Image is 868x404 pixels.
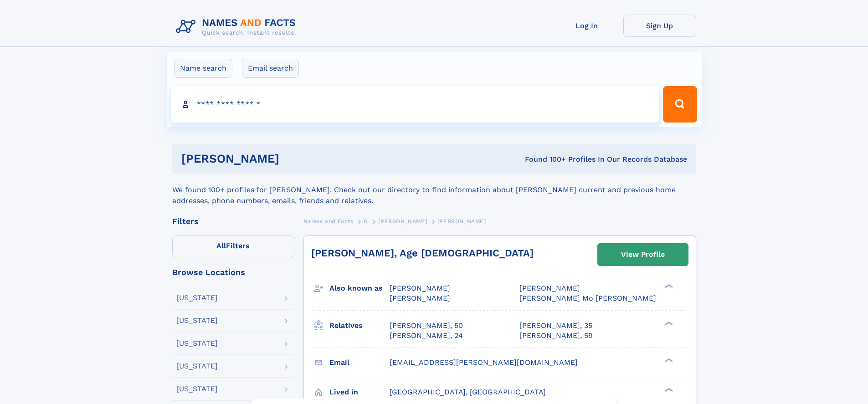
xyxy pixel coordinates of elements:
[172,268,294,276] div: Browse Locations
[303,215,354,227] a: Names and Facts
[329,355,390,370] h3: Email
[242,59,299,78] label: Email search
[176,385,218,393] div: [US_STATE]
[378,218,427,225] span: [PERSON_NAME]
[364,218,368,225] span: O
[329,281,390,296] h3: Also known as
[519,321,592,331] a: [PERSON_NAME], 35
[176,317,218,324] div: [US_STATE]
[378,215,427,227] a: [PERSON_NAME]
[390,358,578,367] span: [EMAIL_ADDRESS][PERSON_NAME][DOMAIN_NAME]
[390,388,546,396] span: [GEOGRAPHIC_DATA], [GEOGRAPHIC_DATA]
[329,318,390,333] h3: Relatives
[663,320,673,326] div: ❯
[390,331,463,341] a: [PERSON_NAME], 24
[390,321,463,331] a: [PERSON_NAME], 50
[176,340,218,347] div: [US_STATE]
[176,363,218,370] div: [US_STATE]
[329,384,390,400] h3: Lived in
[172,174,696,206] div: We found 100+ profiles for [PERSON_NAME]. Check out our directory to find information about [PERS...
[437,218,486,225] span: [PERSON_NAME]
[550,15,623,37] a: Log In
[623,15,696,37] a: Sign Up
[663,357,673,363] div: ❯
[172,217,294,225] div: Filters
[663,86,697,123] button: Search Button
[176,294,218,302] div: [US_STATE]
[519,331,593,341] a: [PERSON_NAME], 59
[390,294,450,302] span: [PERSON_NAME]
[663,387,673,393] div: ❯
[174,59,232,78] label: Name search
[216,241,226,250] span: All
[402,154,687,164] div: Found 100+ Profiles In Our Records Database
[598,244,688,266] a: View Profile
[663,283,673,289] div: ❯
[364,215,368,227] a: O
[311,247,534,259] a: [PERSON_NAME], Age [DEMOGRAPHIC_DATA]
[390,284,450,292] span: [PERSON_NAME]
[181,153,402,164] h1: [PERSON_NAME]
[519,294,656,302] span: [PERSON_NAME] Mo [PERSON_NAME]
[171,86,659,123] input: search input
[172,235,294,257] label: Filters
[519,284,580,292] span: [PERSON_NAME]
[172,15,303,39] img: Logo Names and Facts
[621,244,665,265] div: View Profile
